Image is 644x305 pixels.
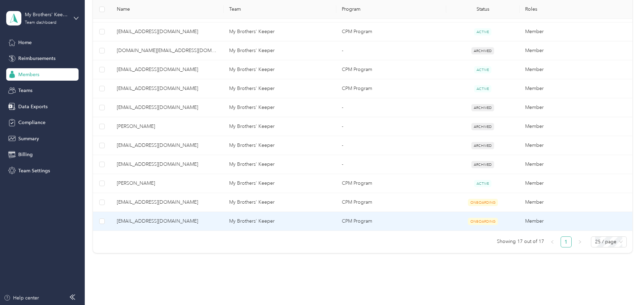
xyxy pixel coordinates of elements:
span: Teams [18,87,32,94]
span: [EMAIL_ADDRESS][DOMAIN_NAME] [117,85,218,92]
td: My Brothers' Keeper [224,136,336,155]
td: My Brothers' Keeper [224,117,336,136]
button: left [547,236,558,247]
td: - [336,136,446,155]
td: Member [520,136,632,155]
td: My Brothers' Keeper [224,60,336,79]
span: right [578,240,582,244]
span: Team Settings [18,167,50,174]
span: [DOMAIN_NAME][EMAIL_ADDRESS][DOMAIN_NAME] [117,47,218,54]
span: Data Exports [18,103,48,110]
td: Member [520,117,632,136]
td: Member [520,41,632,60]
span: [PERSON_NAME] [117,180,218,187]
td: jaidynweber55@gmail.com [111,212,224,231]
span: ARCHIVED [471,161,494,168]
td: CPM Program [336,22,446,41]
td: ONBOARDING [446,212,519,231]
span: [EMAIL_ADDRESS][DOMAIN_NAME] [117,28,218,35]
td: My Brothers' Keeper [224,212,336,231]
span: [EMAIL_ADDRESS][DOMAIN_NAME] [117,104,218,111]
td: rweber516@gmail.com [111,98,224,117]
td: CPM Program [336,212,446,231]
td: nkrueger@136mbk.com [111,60,224,79]
td: ONBOARDING [446,193,519,212]
li: 1 [561,236,572,247]
span: ARCHIVED [471,123,494,130]
td: - [336,98,446,117]
td: mlenz1125.ml@gmail.com [111,41,224,60]
td: Member [520,79,632,98]
span: [EMAIL_ADDRESS][DOMAIN_NAME] [117,142,218,149]
span: Compliance [18,119,45,126]
span: Home [18,39,32,46]
td: Member [520,155,632,174]
td: My Brothers' Keeper [224,174,336,193]
td: christensonjenny.jc@gmail.com [111,79,224,98]
span: ACTIVE [474,28,491,35]
span: Billing [18,151,33,158]
span: Members [18,71,39,78]
td: Member [520,22,632,41]
iframe: Everlance-gr Chat Button Frame [605,266,644,305]
li: Previous Page [547,236,558,247]
span: ARCHIVED [471,104,494,111]
td: Member [520,98,632,117]
td: My Brothers' Keeper [224,193,336,212]
span: ONBOARDING [468,199,498,206]
td: tanya55325@gmail.com [111,155,224,174]
td: My Brothers' Keeper [224,41,336,60]
a: 1 [561,237,571,247]
td: Member [520,60,632,79]
td: My Brothers' Keeper [224,79,336,98]
div: My Brothers' Keeper [25,11,68,18]
td: My Brothers' Keeper [224,155,336,174]
li: Next Page [574,236,585,247]
div: Page Size [591,236,627,247]
td: Member [520,193,632,212]
span: [EMAIL_ADDRESS][DOMAIN_NAME] [117,217,218,225]
td: Member [520,212,632,231]
td: Tanya Harlow [111,174,224,193]
span: [EMAIL_ADDRESS][DOMAIN_NAME] [117,199,218,206]
span: ONBOARDING [468,218,498,225]
span: Summary [18,135,39,142]
div: Team dashboard [25,21,57,25]
td: CPM Program [336,60,446,79]
span: Reimbursements [18,55,55,62]
td: My Brothers' Keeper [224,22,336,41]
button: right [574,236,585,247]
span: left [550,240,554,244]
span: ARCHIVED [471,142,494,149]
td: Mandy Spencer [111,117,224,136]
td: - [336,41,446,60]
td: jacquiaragon914@gmail.com [111,136,224,155]
td: CPM Program [336,79,446,98]
td: CPM Program [336,193,446,212]
span: [EMAIL_ADDRESS][DOMAIN_NAME] [117,161,218,168]
span: [EMAIL_ADDRESS][DOMAIN_NAME] [117,66,218,73]
span: Showing 17 out of 17 [497,236,544,247]
span: 25 / page [595,237,623,247]
span: ARCHIVED [471,47,494,54]
span: ACTIVE [474,85,491,92]
td: vrs4srv@aol.com [111,193,224,212]
span: [PERSON_NAME] [117,123,218,130]
td: CPM Program [336,174,446,193]
span: Name [117,7,218,12]
span: ACTIVE [474,66,491,73]
td: Member [520,174,632,193]
td: My Brothers' Keeper [224,98,336,117]
td: mbatta@136mbk.com [111,22,224,41]
td: - [336,117,446,136]
td: - [336,155,446,174]
span: ACTIVE [474,180,491,187]
button: Help center [4,294,39,302]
